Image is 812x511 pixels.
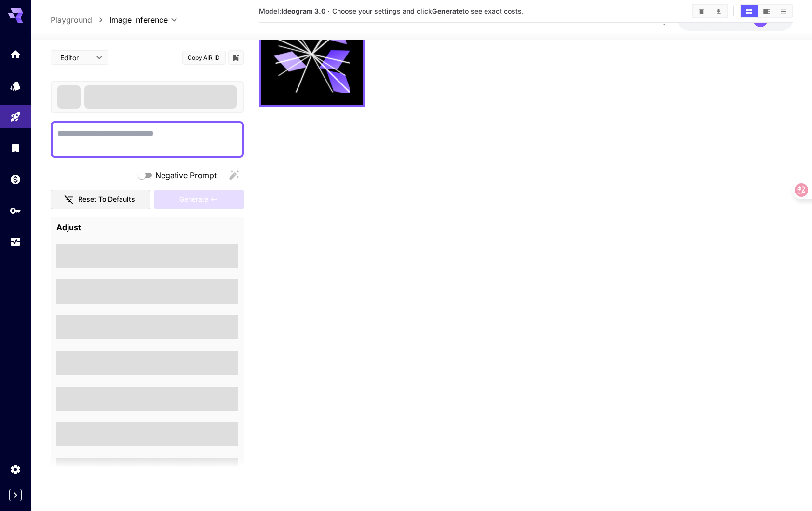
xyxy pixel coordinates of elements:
b: Ideogram 3.0 [281,7,325,15]
div: Models [10,80,21,92]
h4: Adjust [56,223,238,233]
button: Reset to defaults [51,190,151,209]
div: Home [10,48,21,60]
span: Image Inference [109,14,168,26]
span: Negative Prompt [155,169,217,181]
div: Clear AllDownload All [692,4,728,18]
a: Playground [51,14,92,26]
div: Show media in grid viewShow media in video viewShow media in list view [740,4,793,18]
b: Generate [432,7,462,15]
button: Add to library [231,52,240,63]
div: Please fill the prompt [154,190,243,209]
span: Editor [60,53,90,63]
button: Copy AIR ID [182,51,226,65]
span: Choose your settings and click to see exact costs. [332,7,524,15]
button: Show media in list view [775,5,792,17]
button: Clear All [693,5,710,17]
div: Wallet [10,173,21,185]
div: API Keys [10,205,21,217]
button: Expand sidebar [9,489,22,501]
button: Show media in video view [758,5,775,17]
button: Download All [710,5,727,17]
nav: breadcrumb [51,14,109,26]
span: Model: [259,7,325,15]
div: Library [10,142,21,154]
p: · [327,5,330,17]
div: Usage [10,236,21,248]
span: credits left [712,16,745,24]
span: $19.03 [688,16,712,24]
div: Settings [10,463,21,475]
div: Playground [10,111,21,123]
button: Show media in grid view [741,5,758,17]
